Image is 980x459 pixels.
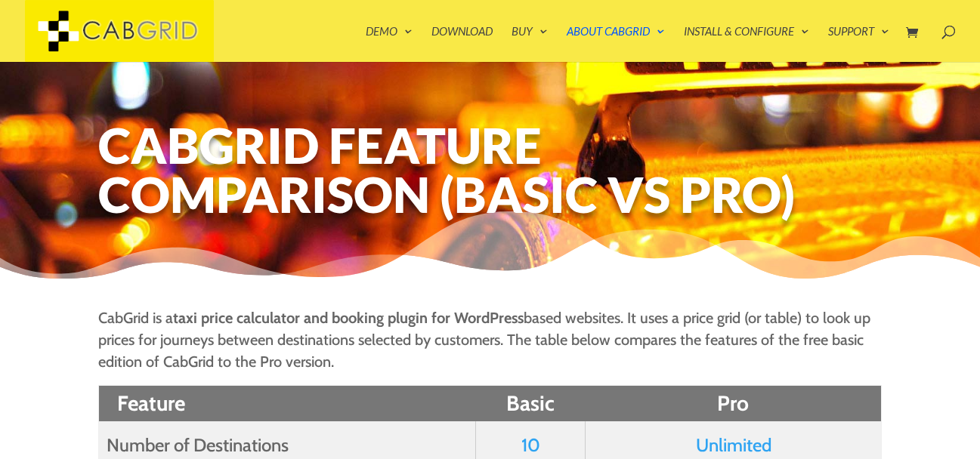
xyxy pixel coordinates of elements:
th: Basic [476,385,586,421]
a: Unlimited [696,434,771,456]
h1: CabGrid Feature Comparison (Basic vs Pro) [98,121,883,226]
a: Download [431,26,493,62]
a: CabGrid Taxi Plugin [25,21,214,37]
p: CabGrid is a based websites. It uses a price grid (or table) to look up prices for journeys betwe... [98,307,883,373]
a: Install & Configure [684,26,809,62]
a: Buy [512,26,548,62]
th: Feature [98,385,476,421]
a: 10 [521,434,540,456]
a: About CabGrid [567,26,665,62]
strong: taxi price calculator and booking plugin for WordPress [173,309,524,327]
a: Demo [366,26,413,62]
a: Support [828,26,889,62]
iframe: chat widget [886,365,980,436]
th: Pro [585,385,881,421]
